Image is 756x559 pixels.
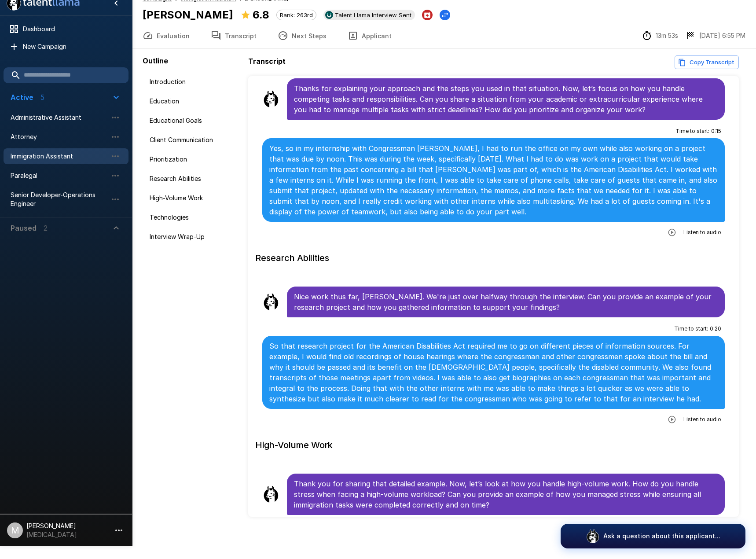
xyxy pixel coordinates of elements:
span: Research Abilities [150,174,238,183]
b: 6.8 [253,8,269,21]
span: Introduction [150,77,238,86]
span: Rank: 263rd [277,11,316,18]
span: Educational Goals [150,116,238,125]
button: Evaluation [132,23,200,48]
span: Talent Llama Interview Sent [331,11,415,18]
div: Client Communication [143,132,245,148]
span: Interview Wrap-Up [150,232,238,241]
button: Next Steps [267,23,337,48]
h6: High-Volume Work [255,431,732,454]
span: 0 : 15 [711,127,721,136]
p: Thank you for sharing that detailed example. Now, let’s look at how you handle high-volume work. ... [294,478,718,510]
span: Technologies [150,213,238,222]
p: Thanks for explaining your approach and the steps you used in that situation. Now, let’s focus on... [294,83,718,115]
span: Education [150,97,238,106]
button: Copy transcript [675,55,739,69]
span: Prioritization [150,155,238,164]
span: Listen to audio [683,415,721,424]
img: logo_glasses@2x.png [586,529,600,543]
p: So that research project for the American Disabilities Act required me to go on different pieces ... [269,341,718,404]
p: Nice work thus far, [PERSON_NAME]. We're just over halfway through the interview. Can you provide... [294,291,718,313]
span: Time to start : [674,324,708,333]
p: 13m 53s [656,31,678,40]
span: High-Volume Work [150,194,238,202]
h6: Research Abilities [255,244,732,267]
button: Archive Applicant [422,10,433,20]
div: High-Volume Work [143,190,245,206]
span: Listen to audio [683,228,721,237]
img: llama_clean.png [262,293,280,311]
b: Transcript [248,57,286,66]
span: Time to start : [675,127,709,136]
button: Ask a question about this applicant... [561,524,745,548]
b: Outline [143,56,168,65]
img: llama_clean.png [262,90,280,108]
b: [PERSON_NAME] [143,8,233,21]
p: [DATE] 6:55 PM [699,31,745,40]
div: The time between starting and completing the interview [642,30,678,41]
p: Ask a question about this applicant... [603,532,720,541]
div: Interview Wrap-Up [143,229,245,245]
div: Educational Goals [143,113,245,129]
div: Research Abilities [143,171,245,187]
img: ukg_logo.jpeg [325,11,333,19]
div: Introduction [143,74,245,90]
div: The date and time when the interview was completed [685,30,745,41]
button: Transcript [200,23,267,48]
div: Technologies [143,210,245,225]
button: Applicant [337,23,402,48]
p: Yes, so in my internship with Congressman [PERSON_NAME], I had to run the office on my own while ... [269,143,718,217]
div: View profile in UKG [323,10,415,20]
img: llama_clean.png [262,485,280,503]
span: 0 : 20 [710,324,721,333]
div: Education [143,93,245,109]
div: Prioritization [143,151,245,167]
button: Change Stage [440,10,450,20]
span: Client Communication [150,136,238,144]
